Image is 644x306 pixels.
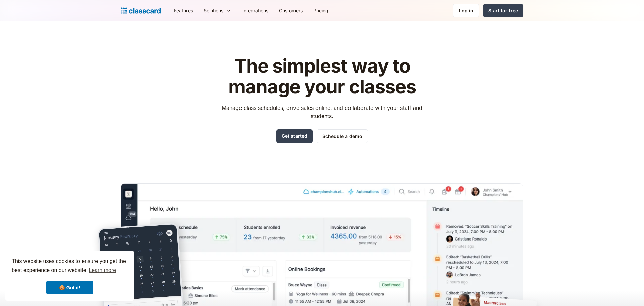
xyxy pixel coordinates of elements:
a: Schedule a demo [317,129,368,143]
div: cookieconsent [5,251,134,301]
p: Manage class schedules, drive sales online, and collaborate with your staff and students. [216,104,429,120]
div: Solutions [198,3,237,18]
a: Start for free [483,4,523,17]
div: Solutions [204,7,223,14]
span: This website uses cookies to ensure you get the best experience on our website. [12,257,128,275]
div: Start for free [488,7,518,14]
h1: The simplest way to manage your classes [216,56,429,97]
a: learn more about cookies [88,265,117,275]
a: Logo [121,6,161,15]
a: Pricing [308,3,334,18]
a: dismiss cookie message [46,281,93,294]
a: Features [169,3,198,18]
a: Integrations [237,3,274,18]
a: Customers [274,3,308,18]
a: Log in [453,4,479,17]
a: Get started [276,129,313,143]
div: Log in [459,7,473,14]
